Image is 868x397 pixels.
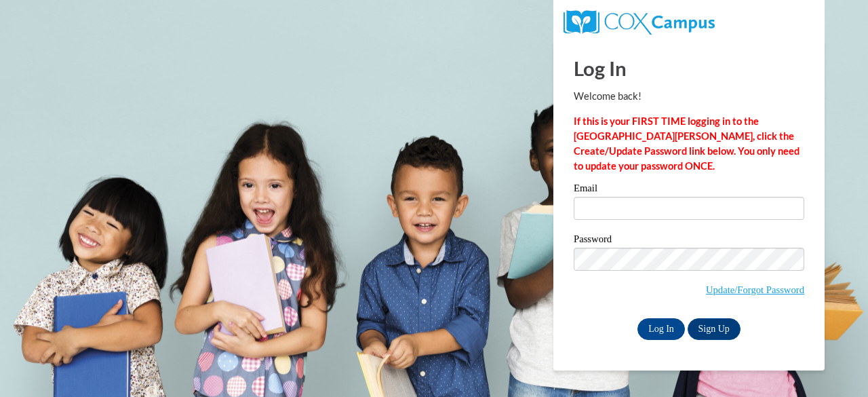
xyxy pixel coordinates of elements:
[706,284,804,295] a: Update/Forgot Password
[574,54,804,82] h1: Log In
[574,89,804,104] p: Welcome back!
[574,115,800,172] strong: If this is your FIRST TIME logging in to the [GEOGRAPHIC_DATA][PERSON_NAME], click the Create/Upd...
[574,234,804,248] label: Password
[688,318,741,340] a: Sign Up
[564,16,715,27] a: COX Campus
[574,183,804,197] label: Email
[564,10,715,35] img: COX Campus
[637,318,685,340] input: Log In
